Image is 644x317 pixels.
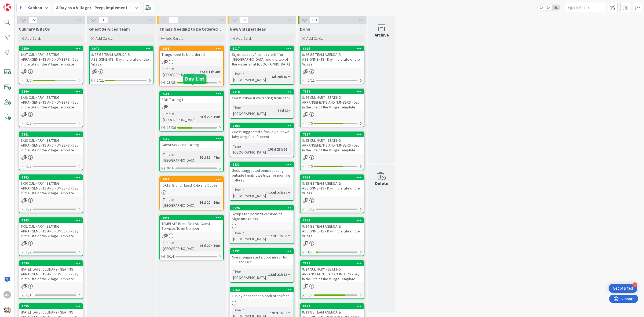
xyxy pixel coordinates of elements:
span: : [268,310,269,316]
div: 2689 [162,177,223,181]
div: 7857 [301,132,364,137]
div: 2858 [160,46,223,51]
span: 1x [538,5,545,10]
a: 6833Guest suggested bench seating outside family dwellings for morning coffee\Time in [GEOGRAPHIC... [230,162,294,201]
span: : [270,74,270,80]
a: 78578/25 CULINARY - SEATING ARRANGEMENTS AND NUMBERS - Day in the Life of the Village Template4/6 [300,132,364,170]
a: 6945TEMPLATE Breakfast AM Guest Services Team MemberTime in [GEOGRAPHIC_DATA]:91d 20h 19m0/14 [159,215,224,260]
div: 7863 [19,218,83,223]
span: 28 [305,198,308,202]
a: 8017Signs that say "do not climb" for [GEOGRAPHIC_DATA] and the top of the waterfall at [GEOGRAPH... [230,46,294,85]
div: Syrups for Mocktail Versions of Signature Drinks [230,210,294,222]
div: Time in [GEOGRAPHIC_DATA] [162,151,197,163]
div: Guest suggested bench seating outside family dwellings for morning coffee\ [230,167,294,184]
div: AS [3,291,11,298]
div: 6833 [233,163,294,166]
div: Time in [GEOGRAPHIC_DATA] [162,196,197,208]
span: : [197,69,198,75]
span: Things Needing to be Ordered - PUT IN CARD, Don't make new card [159,26,224,32]
div: 78578/25 CULINARY - SEATING ARRANGEMENTS AND NUMBERS - Day in the Life of the Village Template [301,132,364,154]
div: 8040 [92,47,153,50]
div: 191d 3h 39m [269,310,292,316]
span: Add Card... [306,36,324,41]
div: 8017Signs that say "do not climb" for [GEOGRAPHIC_DATA] and the top of the waterfall at [GEOGRAPH... [230,46,294,68]
span: 43 [305,284,308,287]
div: 8015 [303,47,364,50]
img: avatar [3,306,11,314]
span: Guest Services Team [89,26,130,32]
span: 0/22 [308,78,314,83]
div: 6052Turkey bacon for no pork breakfast [230,287,294,299]
span: 5 [169,17,178,23]
div: 8/26 GS TEAM AGENDA & ASSIGNMENTS - Day in the Life of the Village [301,51,364,68]
div: 7718 [230,90,294,94]
div: Delete [375,180,388,187]
div: 8012 [301,304,364,309]
span: : [266,146,267,152]
a: 7103FOH Training ListTime in [GEOGRAPHIC_DATA]:91d 20h 19m13/36 [159,91,224,132]
div: 6226 [230,206,294,210]
div: 8049 [19,261,83,266]
span: : [197,114,198,120]
div: 2858 [162,47,223,50]
div: 6945 [160,215,223,220]
span: 15 [239,17,248,23]
div: 91d 20h 19m [198,199,222,205]
span: 18/23 [167,80,176,85]
div: Get Started [613,286,633,291]
div: 7718Guest asked if we'd bring trivia back [230,90,294,101]
span: 0/14 [167,254,174,259]
span: 35 [28,17,38,23]
div: 6833Guest suggested bench seating outside family dwellings for morning coffee\ [230,162,294,184]
div: 8013 [301,218,364,223]
div: 8014 [301,175,364,180]
div: 8/26 CULINARY - SEATING ARRANGEMENTS AND NUMBERS - Day in the Life of the Village Template [301,94,364,111]
span: 41 [305,112,308,116]
span: 5/7 [308,292,313,298]
div: 39d 19h [276,108,292,114]
div: 80148/25 GS TEAM AGENDA & ASSIGNMENTS - Day in the Life of the Village [301,175,364,196]
div: 7859 [22,47,83,50]
span: 28 [94,69,97,73]
div: 7857 [303,133,364,136]
a: 2858Things need to be orderedTime in [GEOGRAPHIC_DATA]:345d 11h 3m18/23 [159,46,224,86]
span: 37 [24,284,27,287]
div: 177d 17h 56m [267,233,292,239]
div: 6226 [233,206,294,210]
div: [DATE] Brunch Lead Role and Duties [160,182,223,189]
div: 6052 [233,288,294,292]
span: : [197,154,198,160]
span: 4/6 [308,163,313,169]
span: 0/7 [26,206,31,212]
span: 1/23 [308,249,314,255]
span: 37 [24,241,27,245]
div: 7861 [19,132,83,137]
div: 8/31 CULINARY - SEATING ARRANGEMENTS AND NUMBERS - Day in the Life of the Village Template [19,223,83,239]
div: 7152 [160,136,223,141]
div: 6832 [233,249,294,253]
div: 122d 21h 18m [267,190,292,196]
div: 78628/30 CULINARY - SEATING ARRANGEMENTS AND NUMBERS - Day in the Life of the Village Template [19,175,83,196]
div: 8055 [22,304,83,308]
span: 1 [164,105,168,108]
span: Kanban [27,4,42,11]
div: 8012 [303,304,364,308]
div: Time in [GEOGRAPHIC_DATA] [162,111,197,123]
div: 91d 20h 19m [198,114,222,120]
div: Things need to be ordered [160,51,223,58]
div: Time in [GEOGRAPHIC_DATA] [162,66,197,78]
div: 78588/26 CULINARY - SEATING ARRANGEMENTS AND NUMBERS - Day in the Life of the Village Template [301,89,364,111]
h5: Day List [185,76,204,82]
div: 6832Guest suggested a door mirror for FFC and OFC [230,249,294,265]
a: 6226Syrups for Mocktail Versions of Signature DrinksTime in [GEOGRAPHIC_DATA]:177d 17h 56m [230,205,294,244]
div: 8/28 CULINARY - SEATING ARRANGEMENTS AND NUMBERS - Day in the Life of the Village Template [19,94,83,111]
span: 0/7 [26,249,31,255]
span: 13/36 [167,125,176,130]
span: 2x [545,5,552,10]
div: 8/29 CULINARY - SEATING ARRANGEMENTS AND NUMBERS - Day in the Life of the Village Template [19,137,83,154]
div: 6832 [230,249,294,254]
div: Signs that say "do not climb" for [GEOGRAPHIC_DATA] and the top of the waterfall at [GEOGRAPHIC_D... [230,51,294,68]
div: FOH Training List [160,96,223,103]
div: Time in [GEOGRAPHIC_DATA] [232,269,266,280]
span: : [276,108,276,114]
